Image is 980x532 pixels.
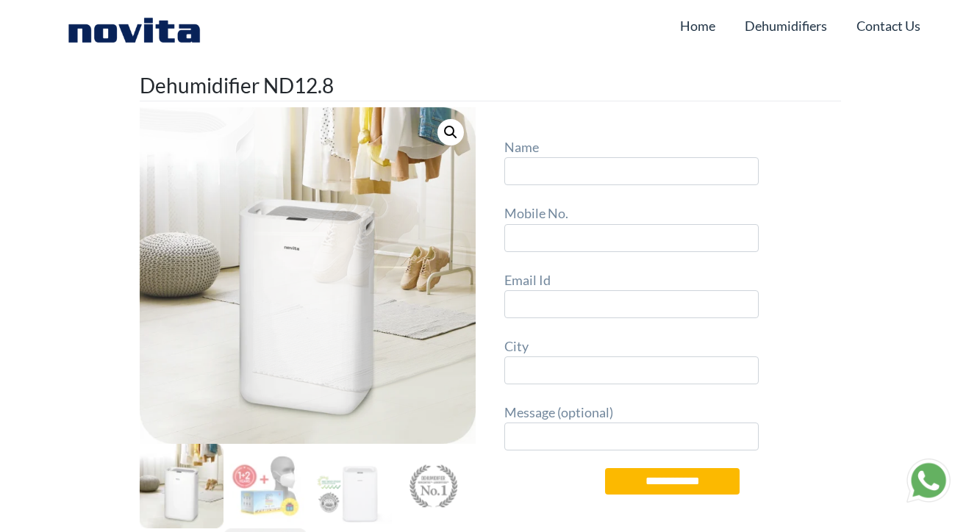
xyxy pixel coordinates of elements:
[140,444,223,528] img: 1-ND12.8-LaundryFresh-main_2000x-100x100.webp
[437,119,464,145] a: 🔍
[504,290,759,318] input: Email Id
[504,137,841,517] form: Contact form
[504,270,759,318] label: Email Id
[504,157,759,185] input: Name
[504,402,759,450] label: Message (optional)
[392,444,476,528] img: 06-number1-air-dehumidifier_2000x-100x100.webp
[140,70,841,101] h1: Dehumidifier ND12.8
[504,423,759,450] input: Message (optional)
[504,336,759,384] label: City
[680,12,715,40] a: Home
[745,12,827,40] a: Dehumidifiers
[60,15,208,44] img: Novita
[307,444,391,528] img: 2-ND12.8-LaundryFresh-unit_2000x-100x100.webp
[504,224,759,252] input: Mobile No.
[504,203,759,251] label: Mobile No.
[223,444,307,528] img: warranty-mask_2000x-100x100.webp
[504,137,759,185] label: Name
[856,12,920,40] a: Contact Us
[504,356,759,384] input: City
